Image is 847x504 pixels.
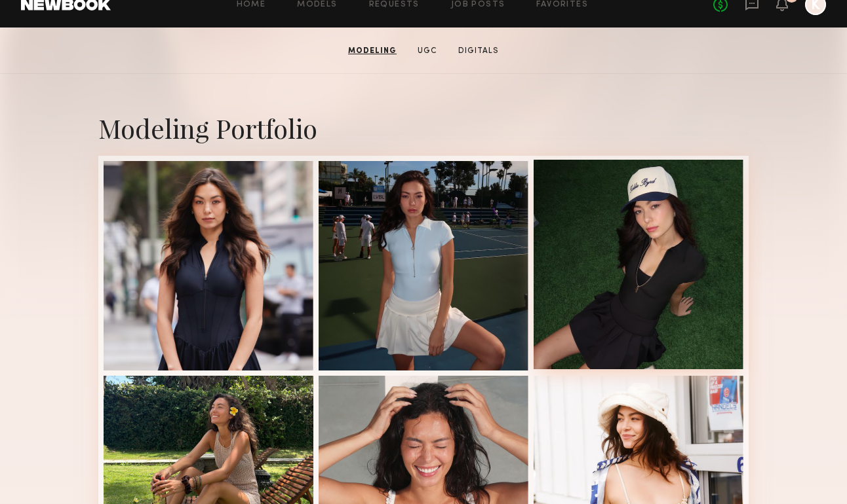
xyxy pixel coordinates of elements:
a: UGC [412,45,443,57]
a: Favorites [536,1,588,9]
a: Models [297,1,337,9]
div: Modeling Portfolio [98,111,749,145]
a: Modeling [343,45,402,57]
a: Requests [369,1,420,9]
a: Digitals [453,45,504,57]
a: Home [237,1,266,9]
a: Job Posts [451,1,505,9]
